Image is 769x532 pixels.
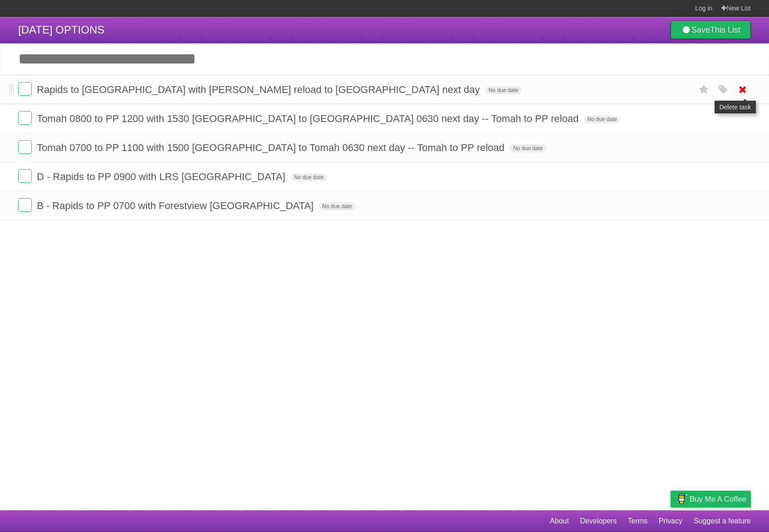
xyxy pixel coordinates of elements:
span: [DATE] OPTIONS [18,24,104,36]
label: Done [18,140,32,154]
span: B - Rapids to PP 0700 with Forestview [GEOGRAPHIC_DATA] [37,200,316,211]
a: Suggest a feature [694,512,751,530]
label: Star task [696,82,713,97]
a: Developers [580,512,617,530]
a: SaveThis List [671,21,751,39]
span: Tomah 0800 to PP 1200 with 1530 [GEOGRAPHIC_DATA] to [GEOGRAPHIC_DATA] 0630 next day -- Tomah to ... [37,113,581,124]
span: D - Rapids to PP 0900 with LRS [GEOGRAPHIC_DATA] [37,171,288,182]
a: Privacy [659,512,682,530]
a: Buy me a coffee [671,491,751,508]
label: Done [18,82,32,96]
span: Tomah 0700 to PP 1100 with 1500 [GEOGRAPHIC_DATA] to Tomah 0630 next day -- Tomah to PP reload [37,142,507,153]
span: Buy me a coffee [690,491,746,507]
img: Buy me a coffee [675,491,687,507]
label: Done [18,198,32,212]
span: No due date [509,144,546,152]
span: No due date [290,173,327,181]
label: Done [18,169,32,183]
b: This List [710,25,740,34]
label: Done [18,111,32,125]
span: No due date [318,202,355,210]
span: Rapids to [GEOGRAPHIC_DATA] with [PERSON_NAME] reload to [GEOGRAPHIC_DATA] next day [37,84,482,95]
a: About [550,512,569,530]
a: Terms [628,512,648,530]
span: No due date [485,86,522,94]
span: No due date [584,115,621,123]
